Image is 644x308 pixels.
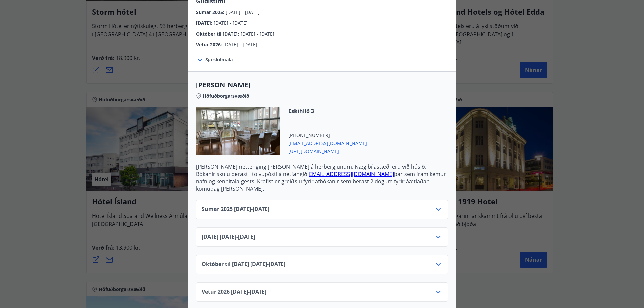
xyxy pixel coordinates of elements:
span: Október til [DATE] : [196,30,240,37]
span: [DATE] : [196,20,214,26]
span: Höfuðborgarsvæðið [203,93,249,99]
a: [EMAIL_ADDRESS][DOMAIN_NAME] [307,170,394,178]
p: [PERSON_NAME] nettenging [PERSON_NAME] á herbergjunum. Næg bílastæði eru við húsið. [196,163,448,170]
span: [PERSON_NAME] [196,80,448,90]
span: [DATE] - [DATE] [223,41,257,48]
span: [DATE] - [DATE] [226,9,260,15]
span: [EMAIL_ADDRESS][DOMAIN_NAME] [288,139,367,147]
span: Sumar 2025 : [196,9,226,15]
span: [PHONE_NUMBER] [288,132,367,139]
p: Bókanir skulu berast í tölvupósti á netfangið þar sem fram kemur nafn og kennitala gests. Krafist... [196,170,448,192]
span: [DATE] - [DATE] [240,30,274,37]
span: Vetur 2026 : [196,41,223,48]
span: [URL][DOMAIN_NAME] [288,147,367,155]
span: [DATE] - [DATE] [214,20,248,26]
span: Eskihlíð 3 [288,107,367,115]
span: Sjá skilmála [205,56,233,63]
